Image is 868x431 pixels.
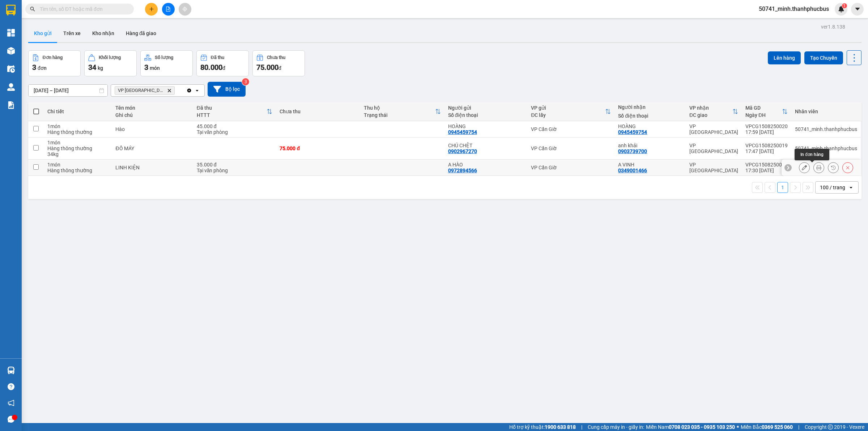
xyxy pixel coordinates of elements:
div: VPCG1508250019 [745,143,788,148]
img: warehouse-icon [7,47,15,55]
span: 80.000 [200,63,222,72]
span: đơn [38,65,47,71]
button: Kho nhận [86,25,120,42]
div: 17:47 [DATE] [745,148,788,154]
span: aim [182,7,187,12]
div: HOÀNG [448,123,524,129]
span: message [8,416,14,423]
input: Tìm tên, số ĐT hoặc mã đơn [40,5,125,13]
div: Số lượng [155,55,173,60]
div: 0972894566 [448,168,477,173]
div: 0945459754 [618,129,647,135]
strong: 0369 525 060 [762,424,793,430]
div: VP Cần Giờ [531,145,611,151]
div: Hàng thông thường [47,168,108,173]
div: ĐC lấy [531,112,605,118]
div: 17:59 [DATE] [745,129,788,135]
div: 45.000 đ [197,123,273,129]
div: ĐỒ MÁY [115,145,189,151]
button: Đơn hàng3đơn [28,50,81,76]
strong: 0708 023 035 - 0935 103 250 [669,424,735,430]
span: caret-down [854,6,861,12]
span: món [150,65,160,71]
img: logo-vxr [6,5,16,16]
input: Select a date range. [29,85,107,96]
div: Thu hộ [364,105,435,111]
img: warehouse-icon [7,367,15,374]
div: ĐC giao [689,112,732,118]
span: 1 [843,3,846,8]
div: Khối lượng [99,55,121,60]
div: VP [GEOGRAPHIC_DATA] [689,162,738,173]
b: Thành Phúc Bus [9,47,37,81]
span: search [30,7,35,12]
div: VP [GEOGRAPHIC_DATA] [689,143,738,154]
svg: Delete [167,88,171,93]
button: Số lượng3món [140,50,193,76]
div: 75.000 đ [280,145,357,151]
div: Người nhận [618,104,682,110]
sup: 1 [842,3,847,8]
span: question-circle [8,383,14,390]
span: 75.000 [256,63,278,72]
img: warehouse-icon [7,83,15,91]
svg: open [848,185,854,190]
div: CHÚ CHỆT [448,143,524,148]
span: VP Sài Gòn, close by backspace [115,86,175,95]
div: 0902967270 [448,148,477,154]
div: Mã GD [745,105,782,111]
div: Đã thu [211,55,224,60]
div: In đơn hàng [795,149,829,160]
th: Toggle SortBy [686,102,742,121]
div: 50741_minh.thanhphucbus [795,126,857,132]
div: 1 món [47,140,108,145]
div: LINH KIỆN [115,165,189,170]
span: file-add [166,7,171,12]
input: Selected VP Sài Gòn. [176,87,177,94]
button: file-add [162,3,175,16]
button: Lên hàng [768,51,801,64]
div: Nhân viên [795,109,857,114]
div: HTTT [197,112,267,118]
div: 35.000 đ [197,162,273,168]
th: Toggle SortBy [360,102,444,121]
div: Hàng thông thường [47,129,108,135]
button: caret-down [851,3,864,16]
span: ⚪️ [737,426,739,428]
div: VP [GEOGRAPHIC_DATA] [689,123,738,135]
div: Chưa thu [280,109,357,114]
div: ver 1.8.138 [821,23,845,31]
span: notification [8,400,14,406]
th: Toggle SortBy [742,102,791,121]
span: copyright [828,424,833,430]
button: plus [145,3,158,16]
span: Miền Nam [646,423,735,431]
span: | [798,423,799,431]
div: 0945459754 [448,129,477,135]
div: VP nhận [689,105,732,111]
div: Tại văn phòng [197,129,273,135]
button: 1 [777,182,788,193]
span: đ [222,65,225,71]
div: Đã thu [197,105,267,111]
img: dashboard-icon [7,29,15,37]
div: Tại văn phòng [197,168,273,173]
button: Hàng đã giao [120,25,162,42]
img: icon-new-feature [838,6,844,12]
button: Kho gửi [28,25,58,42]
div: VP gửi [531,105,605,111]
button: Bộ lọc [208,82,246,97]
span: 3 [144,63,148,72]
div: Hàng thông thường [47,145,108,151]
svg: open [194,88,200,93]
div: Đơn hàng [43,55,63,60]
button: aim [179,3,191,16]
div: 17:30 [DATE] [745,168,788,173]
div: VP Cần Giờ [531,126,611,132]
div: Hào [115,126,189,132]
div: Ngày ĐH [745,112,782,118]
div: Số điện thoại [448,112,524,118]
div: 0903739700 [618,148,647,154]
div: Người gửi [448,105,524,111]
div: 1 món [47,123,108,129]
